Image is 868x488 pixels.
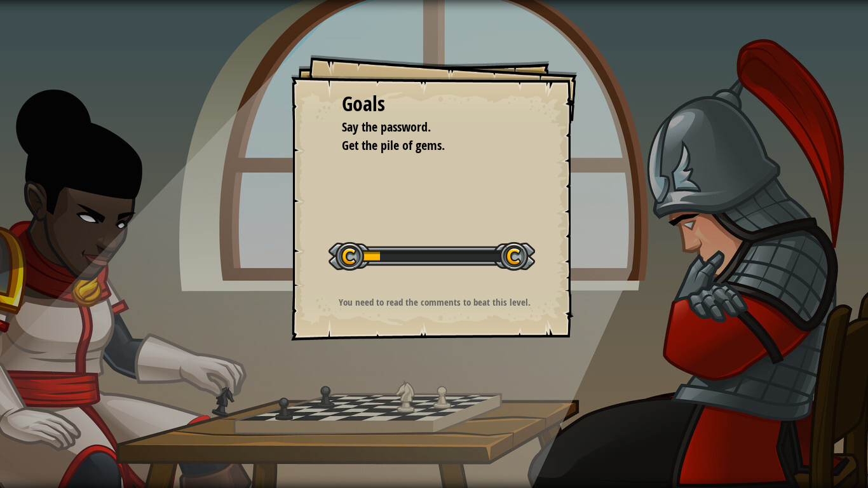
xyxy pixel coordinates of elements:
p: You need to read the comments to beat this level. [307,295,562,309]
li: Say the password. [326,118,523,137]
span: Get the pile of gems. [342,137,445,154]
li: Get the pile of gems. [326,137,523,155]
div: Goals [342,90,526,119]
span: Say the password. [342,118,431,135]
